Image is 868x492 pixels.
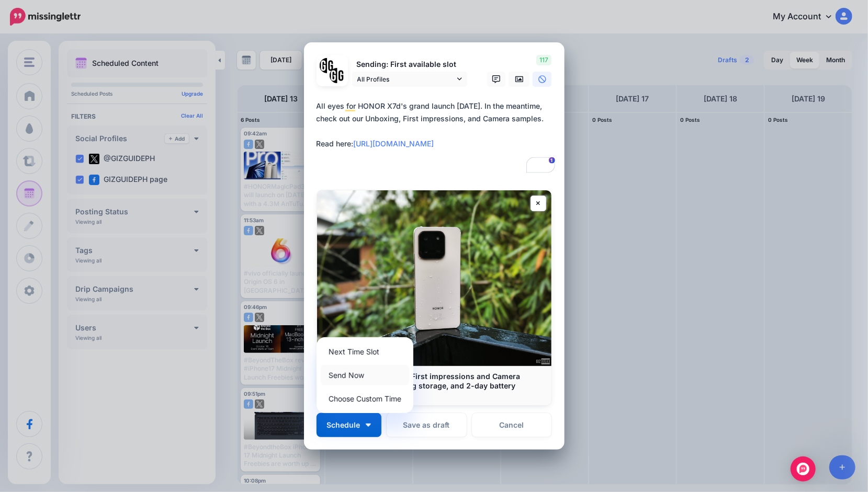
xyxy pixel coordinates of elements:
span: Schedule [327,421,360,429]
div: Schedule [317,337,413,413]
p: Sending: First available slot [352,59,467,71]
div: Open Intercom Messenger [791,456,816,482]
div: All eyes for HONOR X7d's grand launch [DATE]. In the meantime, check out our Unboxing, First impr... [317,100,557,150]
span: 117 [536,55,551,65]
a: All Profiles [352,72,467,87]
img: 353459792_649996473822713_4483302954317148903_n-bsa138318.png [320,58,335,73]
a: Send Now [321,365,409,385]
button: Schedule [317,413,381,437]
img: arrow-down-white.png [366,424,371,427]
img: JT5sWCfR-79925.png [330,68,345,83]
p: [DOMAIN_NAME] [328,391,541,400]
textarea: To enrich screen reader interactions, please activate Accessibility in Grammarly extension settings [317,100,557,175]
img: HONOR X7d Unboxing, First impressions and Camera Samples - Rainproof, big storage, and 2-day battery [317,190,551,366]
button: Save as draft [387,413,467,437]
a: Cancel [472,413,552,437]
a: Choose Custom Time [321,388,409,409]
a: Next Time Slot [321,341,409,362]
b: HONOR X7d Unboxing, First impressions and Camera Samples - Rainproof, big storage, and 2-day battery [328,372,521,390]
span: All Profiles [357,74,455,85]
